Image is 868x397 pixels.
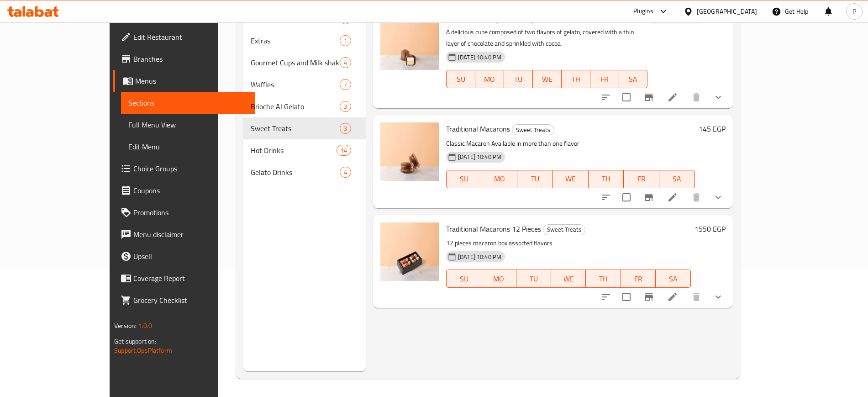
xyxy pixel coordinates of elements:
a: Menus [113,70,254,92]
span: MO [485,272,512,286]
span: SA [623,73,644,86]
span: Version: [114,320,137,332]
div: items [340,167,351,178]
div: items [340,123,351,134]
span: SU [450,73,472,86]
button: show more [707,286,729,308]
span: 1 [340,37,351,45]
a: Coupons [113,180,254,201]
button: Branch-specific-item [638,186,660,208]
div: Sweet Treats3 [243,117,366,139]
span: 14 [337,146,351,155]
span: Gelato Drinks [251,167,340,178]
button: MO [482,170,518,188]
span: TH [592,172,621,185]
button: TH [586,270,621,288]
span: Extras [251,35,340,46]
span: SA [659,272,687,286]
button: TH [589,170,624,188]
h6: 145 EGP [699,122,726,135]
button: SA [659,170,695,188]
button: TH [562,70,590,88]
span: Traditional Macarons 12 Pieces [446,222,541,236]
button: sort-choices [595,186,617,208]
span: FR [594,73,615,86]
div: items [340,35,351,46]
span: [DATE] 10:40 PM [454,153,505,161]
div: Sweet Treats [512,124,554,135]
button: show more [707,86,729,108]
div: items [340,57,351,68]
span: TU [520,272,547,286]
span: Gourmet Cups and Milk shakes [251,57,340,68]
button: SA [619,70,648,88]
span: Coverage Report [133,273,247,284]
span: Sweet Treats [251,123,340,134]
div: Brioche Al Gelato3 [243,95,366,117]
button: sort-choices [595,286,617,308]
div: Waffles7 [243,74,366,95]
div: Gourmet Cups and Milk shakes4 [243,52,366,74]
span: Grocery Checklist [133,295,247,306]
span: Menu disclaimer [133,229,247,240]
span: 1.0.0 [138,320,153,332]
span: Traditional Macarons [446,122,510,136]
span: Upsell [133,251,247,262]
button: FR [590,70,619,88]
span: TH [565,73,587,86]
a: Upsell [113,245,254,267]
a: Full Menu View [121,114,254,136]
span: Promotions [133,207,247,218]
span: SA [663,172,691,185]
button: delete [685,86,707,108]
div: items [337,145,351,156]
button: WE [533,70,562,88]
a: Edit Restaurant [113,26,254,48]
span: 4 [340,58,351,67]
span: Sweet Treats [543,224,585,235]
button: FR [621,270,656,288]
span: Hot Drinks [251,145,337,156]
span: SU [450,172,479,185]
button: Branch-specific-item [638,86,660,108]
a: Grocery Checklist [113,289,254,311]
div: Brioche Al Gelato [251,101,340,112]
div: Gelato Drinks4 [243,161,366,183]
button: WE [551,270,586,288]
span: Sweet Treats [512,125,554,135]
a: Edit menu item [667,92,678,103]
button: TU [517,170,553,188]
span: 3 [340,124,351,133]
button: show more [707,186,729,208]
span: TU [521,172,549,185]
span: 4 [340,168,351,177]
button: FR [624,170,659,188]
span: Choice Groups [133,163,247,174]
button: delete [685,286,707,308]
button: sort-choices [595,86,617,108]
button: SA [656,270,690,288]
span: WE [557,172,585,185]
button: TU [504,70,533,88]
span: Full Menu View [128,119,247,130]
img: Traditional Macarons 12 Pieces [380,222,439,281]
div: items [340,101,351,112]
button: SU [446,270,481,288]
button: Branch-specific-item [638,286,660,308]
span: WE [555,272,582,286]
div: Extras1 [243,30,366,52]
div: [GEOGRAPHIC_DATA] [697,6,757,16]
a: Edit menu item [667,192,678,203]
p: Classic Macaron Available in more than one flavor [446,138,695,149]
nav: Menu sections [243,4,366,187]
p: A delicious cube composed of two flavors of gelato, covered with a thin layer of chocolate and sp... [446,26,648,49]
span: FR [625,272,652,286]
svg: Show Choices [713,291,724,302]
span: Waffles [251,79,340,90]
div: Plugins [633,6,653,17]
svg: Show Choices [713,92,724,103]
h6: 0 EGP [707,11,726,24]
span: MO [486,172,514,185]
